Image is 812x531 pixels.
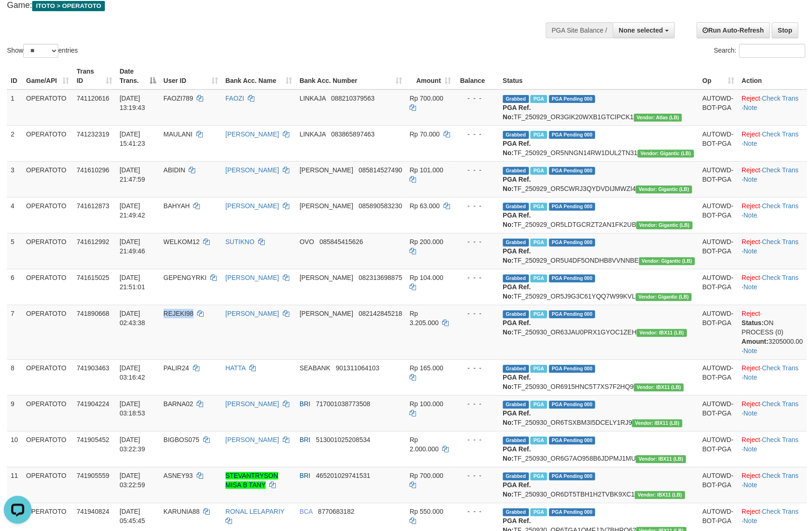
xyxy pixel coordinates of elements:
[503,95,529,103] span: Grabbed
[503,508,529,516] span: Grabbed
[458,471,495,480] div: - - -
[530,274,546,282] span: Marked by bfgmia
[762,202,798,210] a: Check Trans
[741,472,760,479] a: Reject
[7,431,22,467] td: 10
[320,238,363,245] span: Copy 085845415626 to clipboard
[164,95,193,102] span: FAOZI789
[741,364,760,372] a: Reject
[76,95,109,102] span: 741120616
[22,161,73,197] td: OPERATOTO
[499,305,698,359] td: TF_250930_OR63JAU0PRX1GYOC1ZEH
[458,237,495,246] div: - - -
[698,395,737,431] td: AUTOWD-BOT-PGA
[406,63,455,89] th: Amount: activate to sort column ascending
[225,274,279,281] a: [PERSON_NAME]
[503,481,531,498] b: PGA Ref. No:
[503,365,529,373] span: Grabbed
[549,472,595,480] span: PGA Pending
[455,63,499,89] th: Balance
[549,310,595,318] span: PGA Pending
[737,89,806,126] td: · ·
[741,436,760,443] a: Reject
[164,400,193,408] span: BARNA02
[741,338,768,345] b: Amount:
[739,44,805,58] input: Search:
[76,310,109,317] span: 741890668
[120,130,145,147] span: [DATE] 15:41:23
[549,131,595,139] span: PGA Pending
[76,166,109,174] span: 741610296
[316,400,370,408] span: Copy 717001038773508 to clipboard
[22,359,73,395] td: OPERATOTO
[530,472,546,480] span: Marked by bfgfanolo
[635,293,692,301] span: Vendor URL: https://dashboard.q2checkout.com/secure
[7,359,22,395] td: 8
[737,305,806,359] td: · ·
[458,165,495,175] div: - - -
[7,1,532,10] h4: Game:
[635,491,685,499] span: Vendor URL: https://dashboard.q2checkout.com/secure
[300,400,310,408] span: BRI
[737,431,806,467] td: · ·
[300,436,310,443] span: BRI
[7,467,22,503] td: 11
[331,130,374,138] span: Copy 083865897463 to clipboard
[22,233,73,269] td: OPERATOTO
[164,238,200,245] span: WELKOM12
[743,374,757,381] a: Note
[743,247,757,255] a: Note
[743,517,757,524] a: Note
[698,431,737,467] td: AUTOWD-BOT-PGA
[22,269,73,305] td: OPERATOTO
[503,283,531,300] b: PGA Ref. No:
[503,374,531,390] b: PGA Ref. No:
[300,274,353,281] span: [PERSON_NAME]
[409,310,438,327] span: Rp 3.205.000
[737,359,806,395] td: · ·
[7,269,22,305] td: 6
[76,274,109,281] span: 741615025
[22,89,73,126] td: OPERATOTO
[503,247,531,264] b: PGA Ref. No:
[164,364,189,372] span: PALIR24
[409,130,440,138] span: Rp 70.000
[634,114,682,122] span: Vendor URL: https://dashboard.q2checkout.com/secure
[634,383,684,391] span: Vendor URL: https://dashboard.q2checkout.com/secure
[499,63,698,89] th: Status
[120,274,145,291] span: [DATE] 21:51:01
[714,44,805,58] label: Search:
[359,166,402,174] span: Copy 085814527490 to clipboard
[4,4,32,32] button: Open LiveChat chat widget
[120,310,145,327] span: [DATE] 02:43:38
[499,395,698,431] td: TF_250930_OR6TSXBM3I5DCELY1RJ9
[762,166,798,174] a: Check Trans
[503,211,531,228] b: PGA Ref. No:
[409,95,443,102] span: Rp 700.000
[32,1,105,11] span: ITOTO > OPERATOTO
[503,436,529,444] span: Grabbed
[696,22,770,38] a: Run Auto-Refresh
[499,431,698,467] td: TF_250930_OR6G7AO958B6JDPMJ1MU
[7,44,78,58] label: Show entries
[225,166,279,174] a: [PERSON_NAME]
[741,238,760,245] a: Reject
[741,310,760,317] a: Reject
[530,167,546,175] span: Marked by bfgmia
[409,238,443,245] span: Rp 200.000
[549,238,595,246] span: PGA Pending
[503,472,529,480] span: Grabbed
[359,274,402,281] span: Copy 082313698875 to clipboard
[698,467,737,503] td: AUTOWD-BOT-PGA
[771,22,798,38] a: Stop
[359,310,402,317] span: Copy 082142845218 to clipboard
[503,445,531,462] b: PGA Ref. No:
[225,202,279,210] a: [PERSON_NAME]
[164,166,185,174] span: ABIDIN
[296,63,406,89] th: Bank Acc. Number: activate to sort column ascending
[316,436,370,443] span: Copy 513001025208534 to clipboard
[698,233,737,269] td: AUTOWD-BOT-PGA
[741,130,760,138] a: Reject
[300,95,326,102] span: LINKAJA
[619,27,663,34] span: None selected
